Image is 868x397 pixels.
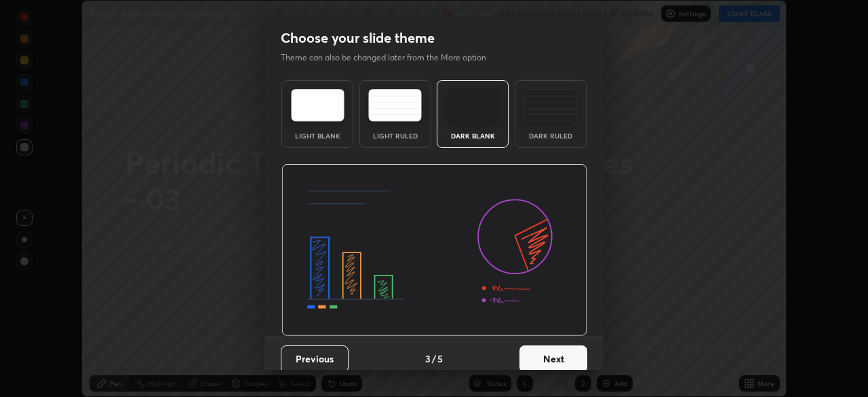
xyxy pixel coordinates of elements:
img: darkRuledTheme.de295e13.svg [524,89,577,121]
div: Light Blank [290,132,344,139]
h2: Choose your slide theme [281,29,435,47]
img: lightTheme.e5ed3b09.svg [291,89,344,121]
button: Next [519,345,587,373]
div: Dark Ruled [524,132,578,139]
img: darkTheme.f0cc69e5.svg [446,89,500,121]
button: Previous [281,345,349,373]
p: Theme can also be changed later from the More option [281,52,500,64]
img: darkThemeBanner.d06ce4a2.svg [281,164,587,337]
h4: / [432,352,436,366]
img: lightRuledTheme.5fabf969.svg [368,89,422,121]
div: Dark Blank [446,132,500,139]
h4: 3 [425,352,431,366]
div: Light Ruled [368,132,422,139]
h4: 5 [437,352,443,366]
